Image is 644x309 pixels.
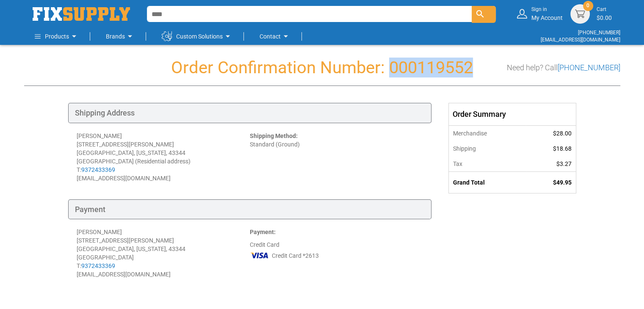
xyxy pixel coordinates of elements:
strong: Grand Total [453,179,485,186]
a: Custom Solutions [162,28,233,45]
span: $49.95 [553,179,572,186]
div: [PERSON_NAME] [STREET_ADDRESS][PERSON_NAME] [GEOGRAPHIC_DATA], [US_STATE], 43344 [GEOGRAPHIC_DATA... [77,132,250,182]
a: Products [35,28,79,45]
a: [PHONE_NUMBER] [578,30,620,36]
small: Sign in [531,6,563,13]
strong: Payment: [250,229,276,235]
span: $28.00 [553,130,572,137]
a: 9372433369 [81,262,115,269]
a: Contact [260,28,291,45]
div: My Account [531,6,563,22]
strong: Shipping Method: [250,132,298,139]
h1: Order Confirmation Number: 000119552 [24,58,620,77]
div: Payment [68,199,431,220]
a: 9372433369 [81,166,115,173]
span: Credit Card *2613 [272,251,319,260]
th: Tax [449,156,526,172]
span: $0.00 [597,14,612,21]
div: Shipping Address [68,103,431,123]
th: Shipping [449,141,526,156]
th: Merchandise [449,125,526,141]
span: 0 [586,2,589,9]
div: Credit Card [250,228,423,279]
img: VI [250,249,269,262]
div: [PERSON_NAME] [STREET_ADDRESS][PERSON_NAME] [GEOGRAPHIC_DATA], [US_STATE], 43344 [GEOGRAPHIC_DATA... [77,228,250,279]
div: Order Summary [449,103,576,125]
small: Cart [597,6,612,13]
a: [PHONE_NUMBER] [558,63,620,72]
a: store logo [33,7,130,21]
span: $18.68 [553,145,572,152]
img: Fix Industrial Supply [33,7,130,21]
a: Brands [106,28,135,45]
div: Standard (Ground) [250,132,423,182]
h3: Need help? Call [507,63,620,72]
span: $3.27 [556,160,572,167]
a: [EMAIL_ADDRESS][DOMAIN_NAME] [541,37,620,43]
